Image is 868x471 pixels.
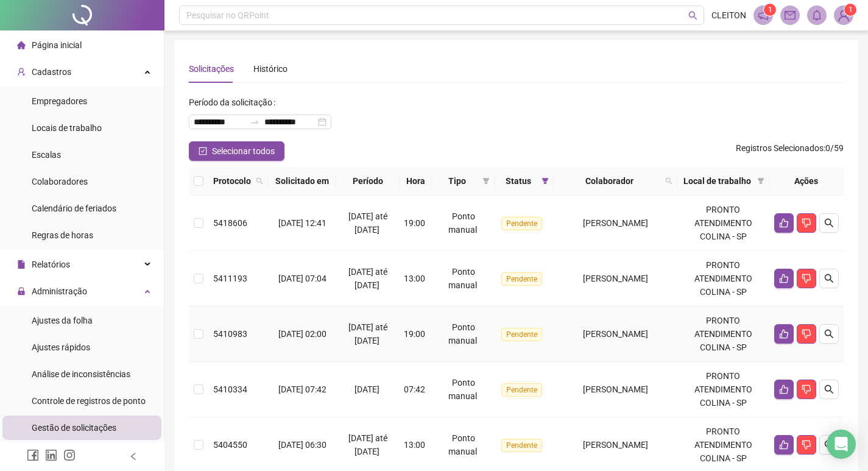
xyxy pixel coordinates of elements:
span: Regras de horas [32,230,93,240]
span: 5418606 [213,218,247,228]
div: Solicitações [189,62,234,76]
span: search [824,274,834,283]
span: Colaborador [559,174,660,188]
span: [PERSON_NAME] [583,218,648,228]
span: filter [755,172,767,190]
span: Selecionar todos [212,144,275,158]
span: search [663,172,675,190]
span: to [250,117,259,127]
span: 13:00 [404,440,425,450]
span: search [824,329,834,339]
label: Período da solicitação [189,93,280,112]
span: Registros Selecionados [736,143,824,153]
span: dislike [802,218,811,228]
span: like [779,384,789,394]
span: [DATE] 02:00 [278,329,326,339]
span: home [17,41,26,49]
span: filter [757,177,764,185]
span: like [779,218,789,228]
span: filter [539,172,551,190]
span: swap-right [250,117,259,127]
span: dislike [802,440,811,450]
span: search [665,177,672,185]
span: Colaboradores [32,177,88,186]
span: Página inicial [32,40,82,50]
span: 5410983 [213,329,247,339]
div: Histórico [253,62,288,76]
span: Ponto manual [448,267,477,290]
span: filter [480,172,492,190]
span: search [256,177,263,185]
button: Selecionar todos [189,141,284,161]
span: 1 [768,5,772,14]
span: dislike [802,274,811,283]
span: Ponto manual [448,433,477,456]
span: Ponto manual [448,322,477,345]
span: bell [811,10,822,21]
div: Open Intercom Messenger [827,430,856,459]
span: [DATE] até [DATE] [348,433,387,456]
span: user-add [17,68,26,76]
span: Controle de registros de ponto [32,396,146,406]
span: Ponto manual [448,211,477,235]
span: check-square [199,147,207,155]
span: Gestão de solicitações [32,423,116,433]
span: like [779,440,789,450]
span: Tipo [437,174,478,188]
span: Locais de trabalho [32,123,102,133]
span: lock [17,287,26,296]
span: Relatórios [32,260,70,269]
td: PRONTO ATENDIMENTO COLINA - SP [677,196,769,251]
span: 19:00 [404,329,425,339]
span: 13:00 [404,274,425,283]
span: Protocolo [213,174,251,188]
td: PRONTO ATENDIMENTO COLINA - SP [677,362,769,417]
span: CLEITON [711,9,746,22]
span: mail [785,10,796,21]
span: Pendente [501,272,542,286]
th: Hora [399,167,432,196]
sup: Atualize o seu contato no menu Meus Dados [844,4,856,16]
span: [DATE] 07:04 [278,274,326,283]
div: Ações [774,174,839,188]
span: Análise de inconsistências [32,369,130,379]
span: facebook [27,449,39,461]
span: like [779,274,789,283]
span: [PERSON_NAME] [583,384,648,394]
span: file [17,260,26,269]
span: [DATE] 06:30 [278,440,326,450]
td: PRONTO ATENDIMENTO COLINA - SP [677,306,769,362]
span: 5410334 [213,384,247,394]
span: Administração [32,286,87,296]
span: search [824,440,834,450]
span: Pendente [501,383,542,397]
span: [DATE] 12:41 [278,218,326,228]
span: Status [499,174,537,188]
th: Período [336,167,399,196]
img: 93516 [834,6,853,24]
span: linkedin [45,449,57,461]
span: Escalas [32,150,61,160]
span: filter [542,177,549,185]
span: [DATE] [355,384,379,394]
span: Calendário de feriados [32,204,116,213]
span: search [824,218,834,228]
span: Ponto manual [448,378,477,401]
span: 5404550 [213,440,247,450]
span: dislike [802,329,811,339]
span: Ajustes rápidos [32,342,90,352]
span: 07:42 [404,384,425,394]
th: Solicitado em [268,167,336,196]
span: Pendente [501,217,542,230]
sup: 1 [764,4,776,16]
td: PRONTO ATENDIMENTO COLINA - SP [677,251,769,306]
span: : 0 / 59 [736,141,844,161]
span: 1 [849,5,853,14]
span: search [253,172,266,190]
span: Empregadores [32,96,87,106]
span: 19:00 [404,218,425,228]
span: search [688,11,697,20]
span: notification [758,10,769,21]
span: [PERSON_NAME] [583,329,648,339]
span: Ajustes da folha [32,316,93,325]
